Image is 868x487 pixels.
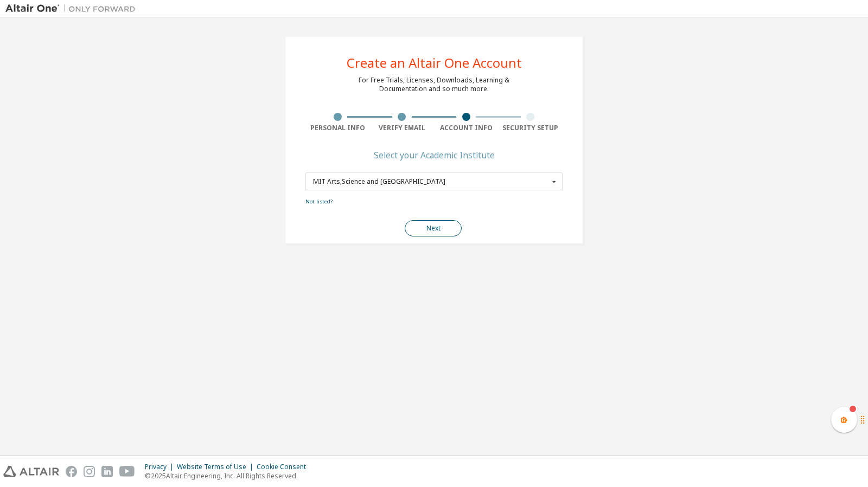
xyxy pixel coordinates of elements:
[145,463,177,471] div: Privacy
[5,3,141,14] img: Altair One
[347,56,522,69] div: Create an Altair One Account
[84,466,95,477] img: instagram.svg
[405,220,462,236] button: Next
[305,124,370,132] div: Personal Info
[305,198,333,205] a: Not listed?
[66,466,77,477] img: facebook.svg
[3,466,59,477] img: altair_logo.svg
[434,124,499,132] div: Account Info
[119,466,135,477] img: youtube.svg
[257,463,312,471] div: Cookie Consent
[313,178,549,185] div: MIT Arts,Science and [GEOGRAPHIC_DATA]
[374,152,495,158] div: Select your Academic Institute
[177,463,257,471] div: Website Terms of Use
[499,124,563,132] div: Security Setup
[101,466,113,477] img: linkedin.svg
[359,76,509,93] div: For Free Trials, Licenses, Downloads, Learning & Documentation and so much more.
[145,471,312,480] p: © 2025 Altair Engineering, Inc. All Rights Reserved.
[370,124,435,132] div: Verify Email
